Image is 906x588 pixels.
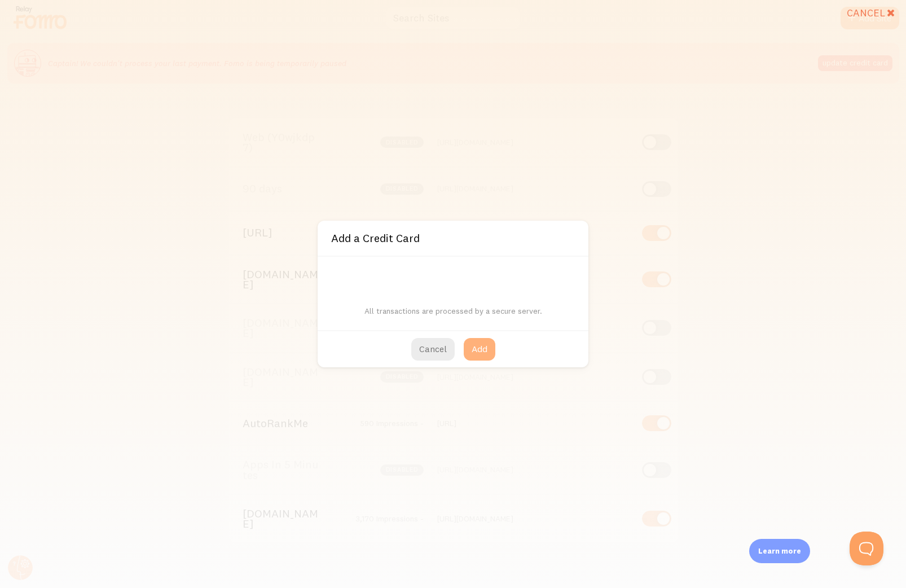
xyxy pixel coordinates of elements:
[324,232,420,244] h3: Add a Credit Card
[411,338,455,361] button: Cancel
[749,539,810,563] div: Learn more
[331,294,575,317] p: All transactions are processed by a secure server.
[850,532,883,565] iframe: Help Scout Beacon - Open
[464,338,495,361] button: Add
[758,546,801,556] p: Learn more
[847,7,899,20] div: Cancel
[331,270,575,280] iframe: Secure card payment input frame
